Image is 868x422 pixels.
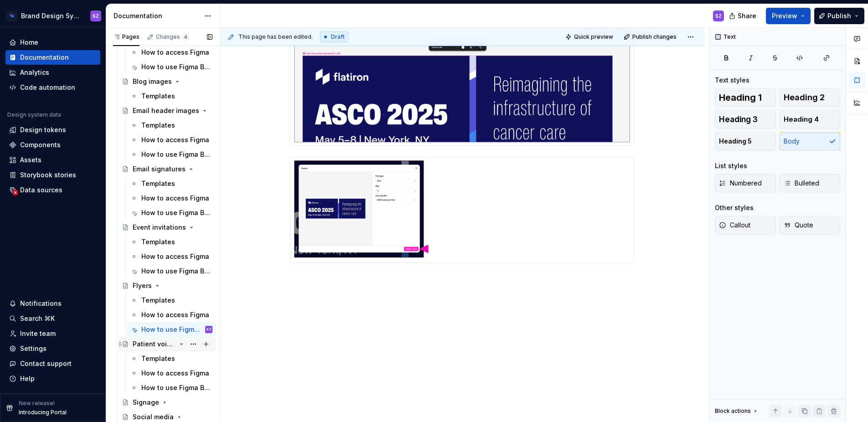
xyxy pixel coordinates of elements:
span: This page has been edited. [238,33,313,41]
span: Share [738,11,756,21]
div: Email signatures [133,165,186,174]
button: Publish changes [621,31,681,43]
div: Flyers [133,281,152,290]
a: How to access Figma [127,133,216,147]
div: How to use Figma Buzz [141,267,211,276]
div: Notifications [20,299,62,308]
div: Storybook stories [20,170,76,180]
div: Templates [141,296,175,305]
div: SZ [715,12,722,20]
div: Templates [141,354,175,363]
div: Design system data [7,111,61,118]
button: Quick preview [563,31,617,43]
span: Publish changes [632,33,677,41]
a: How to use Figma Buzz [127,147,216,162]
div: Pages [113,33,139,41]
a: How to use Figma BuzzSZ [127,322,216,337]
a: Data sources [5,183,100,197]
button: Brand Design SystemSZ [2,6,104,26]
a: Code automation [5,80,100,95]
button: Help [5,371,100,386]
button: Notifications [5,296,100,311]
a: Components [5,138,100,152]
div: Search ⌘K [20,314,55,323]
a: Design tokens [5,123,100,137]
div: How to access Figma [141,194,209,203]
div: How to access Figma [141,310,209,319]
div: Signage [133,398,159,407]
span: Callout [719,221,750,230]
span: Preview [772,11,797,21]
a: How to access Figma [127,249,216,264]
div: Design tokens [20,125,66,134]
span: Numbered [719,179,762,188]
div: How to access Figma [141,252,209,261]
div: How to use Figma Buzz [141,383,211,392]
a: Flyers [118,278,216,293]
span: Heading 3 [719,115,758,124]
a: Blog images [118,74,216,89]
button: Heading 2 [780,88,841,107]
div: Templates [141,92,175,101]
div: Brand Design System [21,11,79,21]
div: Help [20,374,35,383]
button: Callout [715,216,776,234]
div: Changes [156,33,189,41]
button: Search ⌘K [5,311,100,326]
div: How to access Figma [141,135,209,144]
div: Home [20,38,38,47]
div: Settings [20,344,46,353]
a: Templates [127,176,216,191]
a: Settings [5,341,100,356]
a: Invite team [5,326,100,341]
a: How to use Figma Buzz [127,60,216,74]
div: Invite team [20,329,56,338]
span: Heading 4 [784,115,819,124]
a: How to access Figma [127,191,216,206]
div: How to use Figma Buzz [141,150,211,159]
span: Heading 5 [719,137,752,146]
a: Assets [5,153,100,167]
a: Home [5,35,100,50]
span: Publish [827,11,851,21]
a: Event invitations [118,220,216,235]
div: How to access Figma [141,48,209,57]
div: Other styles [715,203,754,212]
a: Email signatures [118,162,216,176]
div: SZ [206,325,212,334]
a: Analytics [5,65,100,80]
img: bffbde69-9c42-4b4b-a242-5a018c131eef.jpg [290,17,634,145]
a: Signage [118,395,216,410]
a: How to use Figma Buzz [127,381,216,395]
span: 4 [182,33,189,41]
div: Components [20,140,61,149]
div: Text styles [715,76,749,85]
div: Assets [20,155,41,165]
button: Bulleted [780,174,841,192]
div: How to use Figma Buzz [141,325,203,334]
div: SZ [93,12,99,20]
p: Introducing Portal [19,409,67,416]
button: Publish [814,8,864,24]
a: Templates [127,89,216,103]
button: Heading 4 [780,110,841,129]
button: Share [724,8,762,24]
div: Contact support [20,359,72,368]
div: How to access Figma [141,369,209,378]
div: Block actions [715,405,759,417]
div: Code automation [20,83,75,92]
a: How to access Figma [127,366,216,381]
div: How to use Figma Buzz [141,208,211,217]
div: Event invitations [133,223,186,232]
div: Data sources [20,185,62,195]
a: How to use Figma Buzz [127,206,216,220]
div: Analytics [20,68,49,77]
button: Heading 3 [715,110,776,129]
div: Templates [141,237,175,247]
div: Patient voices panel headshot [133,340,176,349]
button: Contact support [5,356,100,371]
a: Templates [127,118,216,133]
img: 2a38c468-031c-45cd-8c2e-373630b90d57.jpg [290,157,634,262]
a: Templates [127,293,216,308]
img: d4286e81-bf2d-465c-b469-1298f2b8eabd.png [6,10,17,21]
